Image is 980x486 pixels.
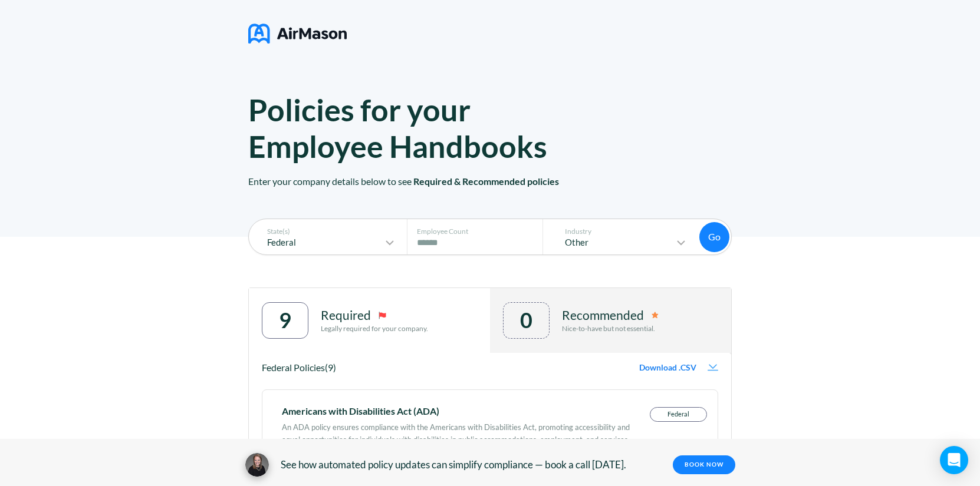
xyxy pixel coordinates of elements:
img: required-icon [379,312,386,319]
p: Federal [650,408,706,421]
span: See how automated policy updates can simplify compliance — book a call [DATE]. [281,459,626,471]
div: 0 [520,308,532,332]
div: 9 [279,308,291,332]
img: download-icon [708,364,718,371]
p: Required [321,308,371,322]
p: Industry [553,227,688,236]
p: Enter your company details below to see [248,164,732,237]
p: State(s) [255,227,397,236]
p: Other [553,237,674,247]
img: logo [248,19,347,48]
span: Download .CSV [639,363,696,372]
p: Federal [255,237,383,247]
img: remmended-icon [652,312,659,319]
h1: Policies for your Employee Handbooks [248,91,594,164]
div: An ADA policy ensures compliance with the Americans with Disabilities Act, promoting accessibilit... [282,415,630,446]
div: Open Intercom Messenger [940,446,968,474]
button: Go [699,222,729,252]
p: Employee Count [417,227,540,236]
div: Americans with Disabilities Act (ADA) [282,407,630,415]
p: Legally required for your company. [321,325,428,333]
a: BOOK NOW [673,455,735,474]
img: avatar [245,453,269,477]
p: Recommended [562,308,644,322]
p: Nice-to-have but not essential. [562,325,659,333]
span: Federal Policies [262,362,325,373]
span: (9) [325,362,336,373]
span: Required & Recommended policies [413,176,559,187]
